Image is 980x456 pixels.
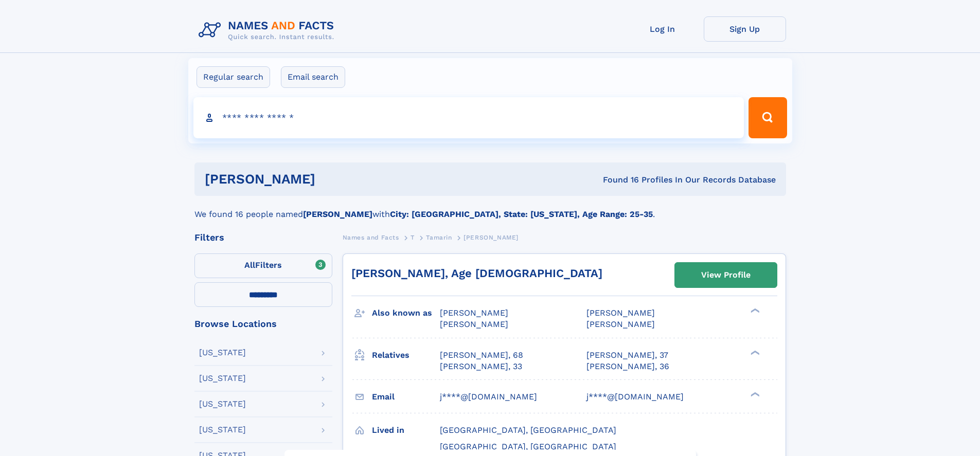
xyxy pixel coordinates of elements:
[372,346,440,364] h3: Relatives
[199,426,246,434] div: [US_STATE]
[372,388,440,406] h3: Email
[586,308,655,318] span: [PERSON_NAME]
[440,425,616,435] span: [GEOGRAPHIC_DATA], [GEOGRAPHIC_DATA]
[621,16,704,42] a: Log In
[586,350,668,361] a: [PERSON_NAME], 37
[748,349,760,356] div: ❯
[205,173,459,186] h1: [PERSON_NAME]
[372,422,440,439] h3: Lived in
[194,233,332,242] div: Filters
[440,308,508,318] span: [PERSON_NAME]
[459,174,776,186] div: Found 16 Profiles In Our Records Database
[440,442,616,451] span: [GEOGRAPHIC_DATA], [GEOGRAPHIC_DATA]
[440,319,508,329] span: [PERSON_NAME]
[464,234,519,241] span: [PERSON_NAME]
[197,66,270,88] label: Regular search
[194,16,343,44] img: Logo Names and Facts
[748,391,760,397] div: ❯
[411,231,415,244] a: T
[440,350,523,361] a: [PERSON_NAME], 68
[390,209,653,219] b: City: [GEOGRAPHIC_DATA], State: [US_STATE], Age Range: 25-35
[343,231,399,244] a: Names and Facts
[749,97,787,138] button: Search Button
[426,231,452,244] a: Tamarin
[372,304,440,322] h3: Also known as
[193,97,744,138] input: search input
[303,209,372,219] b: [PERSON_NAME]
[440,361,522,372] a: [PERSON_NAME], 33
[199,400,246,408] div: [US_STATE]
[199,349,246,357] div: [US_STATE]
[199,374,246,382] div: [US_STATE]
[351,267,602,280] a: [PERSON_NAME], Age [DEMOGRAPHIC_DATA]
[748,307,760,314] div: ❯
[194,319,332,329] div: Browse Locations
[586,319,655,329] span: [PERSON_NAME]
[586,361,669,372] a: [PERSON_NAME], 36
[675,263,777,287] a: View Profile
[411,234,415,241] span: T
[426,234,452,241] span: Tamarin
[701,263,751,287] div: View Profile
[194,196,786,221] div: We found 16 people named with .
[194,253,332,278] label: Filters
[704,16,786,42] a: Sign Up
[244,260,255,270] span: All
[281,66,345,88] label: Email search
